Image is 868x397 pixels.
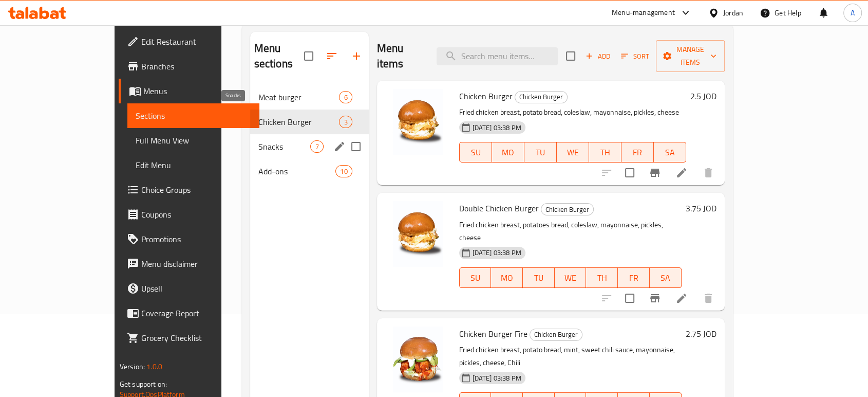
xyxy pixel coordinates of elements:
span: Branches [141,60,251,73]
img: Chicken Burger Fire [385,327,451,392]
span: 3 [339,117,351,127]
a: Edit menu item [675,167,688,179]
span: SU [464,145,488,160]
a: Edit Restaurant [119,29,259,54]
a: Coverage Report [119,301,259,326]
span: MO [495,270,519,285]
span: Get support on: [120,377,167,391]
div: Chicken Burger [515,91,568,103]
h2: Menu items [377,41,424,71]
span: Promotions [141,233,251,245]
span: Full Menu View [136,134,251,147]
span: A [851,7,855,19]
a: Upsell [119,276,259,301]
nav: Menu sections [250,81,369,188]
h6: 2.75 JOD [686,327,716,341]
p: Fried chicken breast, potato bread, coleslaw, mayonnaise, pickles, cheese [459,106,686,119]
div: Snacks7edit [250,134,369,159]
span: Menu disclaimer [141,258,251,270]
div: Add-ons10 [250,159,369,184]
a: Choice Groups [119,177,259,202]
h6: 3.75 JOD [686,201,716,215]
span: Sort sections [319,44,344,68]
span: Grocery Checklist [141,332,251,344]
span: Add item [581,48,614,64]
a: Branches [119,54,259,79]
span: Snacks [258,140,311,153]
img: Chicken Burger [385,89,451,155]
span: Select to update [619,287,640,309]
button: Sort [618,48,652,64]
span: TU [529,145,553,160]
span: Chicken Burger [515,91,567,103]
span: [DATE] 03:38 PM [468,123,525,133]
button: MO [492,142,524,163]
a: Grocery Checklist [119,326,259,350]
span: 10 [336,167,351,176]
span: Choice Groups [141,184,251,196]
div: Menu-management [612,7,675,19]
span: Meat burger [258,91,339,103]
span: 1.0.0 [147,360,163,373]
button: SU [459,142,492,163]
button: SU [459,267,492,288]
div: Chicken Burger3 [250,110,369,134]
a: Edit menu item [675,292,688,304]
span: WE [561,145,585,160]
span: Sort [621,50,649,62]
span: Coupons [141,208,251,221]
span: SA [658,145,682,160]
span: TH [590,270,614,285]
span: FR [626,145,650,160]
span: SA [654,270,677,285]
span: Edit Menu [136,159,251,171]
span: 7 [311,142,323,152]
button: MO [491,267,523,288]
button: WE [557,142,589,163]
div: Meat burger6 [250,85,369,110]
span: Edit Restaurant [141,35,251,48]
button: TH [589,142,621,163]
span: Select all sections [298,45,319,67]
div: Chicken Burger [530,329,582,341]
button: FR [621,142,654,163]
a: Menus [119,79,259,103]
h6: 2.5 JOD [690,89,716,103]
span: Select to update [619,162,640,184]
span: WE [559,270,582,285]
span: TH [593,145,617,160]
span: Coverage Report [141,307,251,319]
div: Chicken Burger [541,203,594,215]
span: Add [584,50,612,62]
button: delete [696,286,721,311]
button: WE [555,267,587,288]
button: Add section [344,44,369,68]
button: Manage items [656,40,725,72]
span: Add-ons [258,165,336,177]
h2: Menu sections [254,41,304,71]
a: Menu disclaimer [119,251,259,276]
button: TU [524,142,557,163]
span: Double Chicken Burger [459,201,539,216]
span: Chicken Burger [541,204,593,215]
span: Chicken Burger [459,88,513,104]
span: Sort items [614,48,656,64]
span: FR [622,270,646,285]
button: Branch-specific-item [643,160,667,185]
span: Menus [143,85,251,97]
span: 6 [339,93,351,102]
span: Select section [560,45,581,67]
span: Chicken Burger [530,329,582,340]
span: Chicken Burger Fire [459,326,527,341]
p: Fried chicken breast, potato bread, mint, sweet chili sauce, mayonnaise, pickles, cheese, Chili [459,344,682,369]
span: Sections [136,110,251,122]
span: TU [527,270,551,285]
img: Double Chicken Burger [385,201,451,267]
button: FR [618,267,650,288]
p: Fried chicken breast, potatoes bread, coleslaw, mayonnaise, pickles, cheese [459,219,682,244]
button: TU [523,267,555,288]
span: SU [464,270,487,285]
button: edit [332,139,347,154]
